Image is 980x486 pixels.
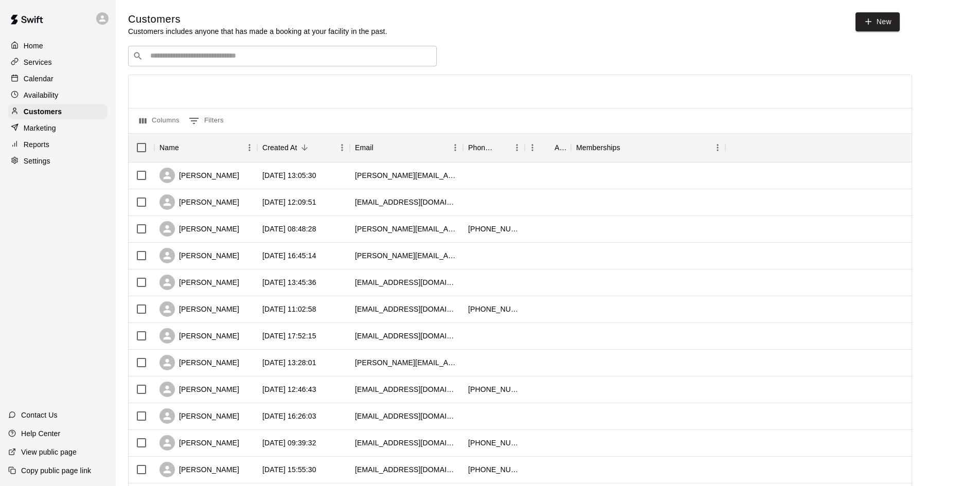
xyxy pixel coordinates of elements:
[159,168,239,183] div: [PERSON_NAME]
[571,133,725,162] div: Memberships
[159,301,239,317] div: [PERSON_NAME]
[257,133,350,162] div: Created At
[24,123,56,133] p: Marketing
[373,140,388,155] button: Sort
[21,410,58,420] p: Contact Us
[8,38,108,53] a: Home
[159,248,239,263] div: [PERSON_NAME]
[159,408,239,424] div: [PERSON_NAME]
[262,250,316,261] div: 2025-08-08 16:45:14
[262,133,297,162] div: Created At
[468,384,520,394] div: +17192030884
[8,87,108,103] a: Availability
[509,140,525,155] button: Menu
[8,137,108,152] a: Reports
[262,411,316,421] div: 2025-08-02 16:26:03
[8,120,108,136] a: Marketing
[463,133,525,162] div: Phone Number
[8,71,108,86] a: Calendar
[159,462,239,477] div: [PERSON_NAME]
[468,464,520,475] div: +19702311198
[468,438,520,448] div: +13077603586
[21,447,77,457] p: View public page
[350,133,463,162] div: Email
[468,133,495,162] div: Phone Number
[24,41,43,51] p: Home
[128,12,387,26] h5: Customers
[262,331,316,341] div: 2025-08-07 17:52:15
[262,224,316,234] div: 2025-08-09 08:48:28
[186,113,226,129] button: Show filters
[355,411,458,421] div: bryanpn23@gmail.com
[355,384,458,394] div: katesjosh503@gmail.com
[355,170,458,181] div: shane.misialek@yahoo.com
[576,133,620,162] div: Memberships
[262,170,316,181] div: 2025-08-09 13:05:30
[262,438,316,448] div: 2025-08-02 09:39:32
[355,250,458,261] div: jessie.tara.rice@gmail.com
[355,197,458,207] div: amhuff1337@gmail.com
[128,26,387,37] p: Customers includes anyone that has made a booking at your facility in the past.
[525,140,540,155] button: Menu
[21,465,91,476] p: Copy public page link
[159,382,239,397] div: [PERSON_NAME]
[8,55,108,70] a: Services
[468,304,520,314] div: +19706947512
[154,133,257,162] div: Name
[24,106,62,117] p: Customers
[262,197,316,207] div: 2025-08-09 12:09:51
[242,140,257,155] button: Menu
[159,275,239,290] div: [PERSON_NAME]
[262,277,316,287] div: 2025-08-08 13:45:36
[8,104,108,119] a: Customers
[21,428,60,439] p: Help Center
[355,133,373,162] div: Email
[159,328,239,344] div: [PERSON_NAME]
[355,438,458,448] div: mishcc1217@gmail.com
[262,384,316,394] div: 2025-08-05 12:46:43
[137,113,182,129] button: Select columns
[159,435,239,451] div: [PERSON_NAME]
[24,74,54,84] p: Calendar
[24,57,52,67] p: Services
[468,224,520,234] div: +19709883105
[355,304,458,314] div: csantolla@gmail.com
[495,140,509,155] button: Sort
[159,133,179,162] div: Name
[128,46,437,66] div: Search customers by name or email
[355,331,458,341] div: mattolson570@gmail.com
[262,304,316,314] div: 2025-08-08 11:02:58
[525,133,571,162] div: Age
[334,140,350,155] button: Menu
[179,140,193,155] button: Sort
[8,153,108,169] a: Settings
[159,194,239,210] div: [PERSON_NAME]
[24,90,59,100] p: Availability
[262,357,316,368] div: 2025-08-07 13:28:01
[24,139,49,150] p: Reports
[448,140,463,155] button: Menu
[710,140,725,155] button: Menu
[159,355,239,370] div: [PERSON_NAME]
[856,12,900,31] a: New
[297,140,312,155] button: Sort
[620,140,635,155] button: Sort
[262,464,316,475] div: 2025-08-01 15:55:30
[540,140,555,155] button: Sort
[355,357,458,368] div: chris@pushiq.com
[355,464,458,475] div: rmdill_80526@yahoo.com
[355,224,458,234] div: greg_piccolo@hotmail.com
[24,156,50,166] p: Settings
[159,221,239,237] div: [PERSON_NAME]
[555,133,566,162] div: Age
[355,277,458,287] div: smwpadt@gmail.com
